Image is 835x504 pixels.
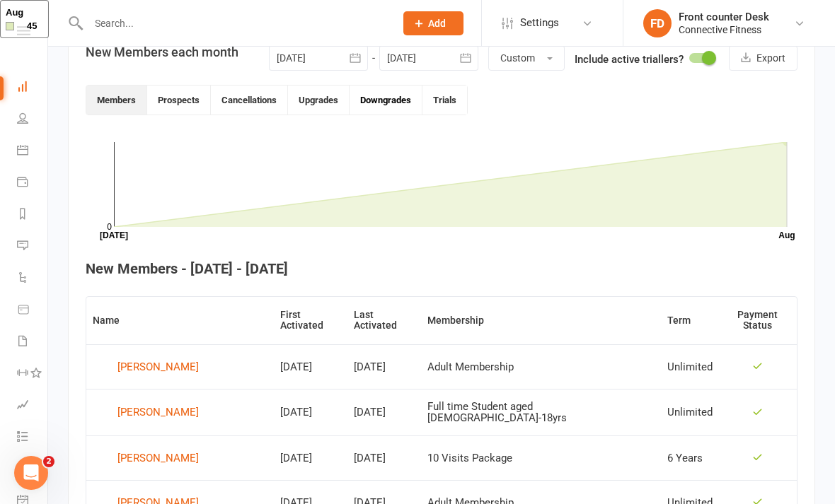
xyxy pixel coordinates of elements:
h4: New Members - [DATE] - [DATE] [86,261,797,276]
span: Custom [500,52,535,64]
iframe: Intercom live chat [14,456,48,490]
span: Add [428,18,446,29]
button: Upgrades [288,86,350,115]
th: First Activated [274,297,348,344]
button: Custom [488,45,565,71]
a: [PERSON_NAME] [93,447,267,469]
a: Payments [17,168,49,199]
div: [PERSON_NAME] [117,447,199,469]
th: Membership [421,297,660,344]
a: What's New [17,454,49,486]
div: Connective Fitness [679,23,769,36]
button: Add [403,11,463,35]
input: Search... [84,13,385,33]
button: Cancellations [211,86,288,115]
td: 10 Visits Package [421,435,660,480]
a: Calendar [17,136,49,168]
span: 2 [43,456,54,467]
button: Members [86,86,147,115]
a: [PERSON_NAME] [93,402,267,423]
button: Downgrades [350,86,422,115]
a: [PERSON_NAME] [93,356,267,377]
th: Last Activated [347,297,421,344]
td: Adult Membership [421,344,660,389]
div: Front counter Desk [679,11,769,23]
h3: New Members each month [86,45,238,59]
td: Unlimited [661,389,719,435]
td: [DATE] [274,389,348,435]
label: Include active triallers? [575,51,684,68]
button: Prospects [147,86,211,115]
td: Full time Student aged [DEMOGRAPHIC_DATA]-18yrs [421,389,660,435]
td: 6 Years [661,435,719,480]
th: Term [661,297,719,344]
a: People [17,104,49,136]
td: [DATE] [347,344,421,389]
span: Settings [520,7,559,39]
button: Export [729,45,797,71]
div: [PERSON_NAME] [117,402,199,423]
a: Dashboard [17,72,49,104]
td: [DATE] [347,389,421,435]
th: Name [86,297,274,344]
td: [DATE] [347,435,421,480]
a: Product Sales [17,295,49,327]
a: Assessments [17,390,49,422]
td: [DATE] [274,435,348,480]
div: [PERSON_NAME] [117,356,199,377]
td: [DATE] [274,344,348,389]
th: Payment Status [719,297,797,344]
div: FD [643,9,672,37]
td: Unlimited [661,344,719,389]
button: Trials [422,86,467,115]
a: Reports [17,199,49,231]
